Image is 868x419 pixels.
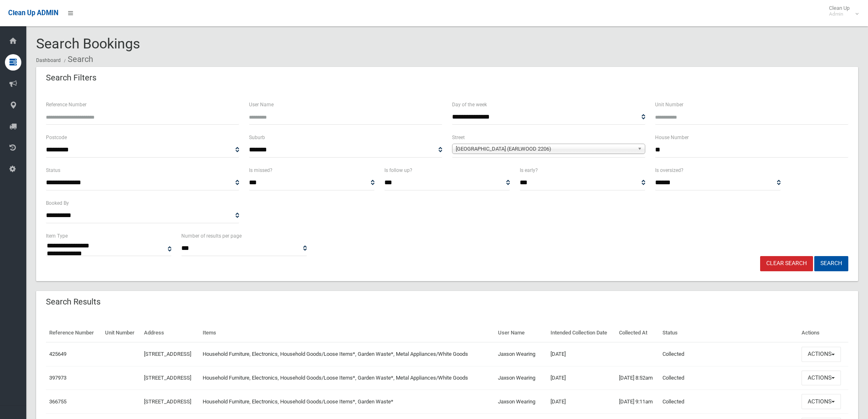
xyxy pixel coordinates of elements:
th: Items [199,324,495,342]
th: Address [141,324,199,342]
header: Search Results [36,294,110,310]
a: Clear Search [760,256,813,271]
th: Intended Collection Date [547,324,616,342]
td: Collected [659,390,798,414]
label: Booked By [46,199,69,208]
td: Household Furniture, Electronics, Household Goods/Loose Items*, Garden Waste* [199,390,495,414]
td: [DATE] 8:52am [616,366,659,390]
label: Unit Number [655,100,683,109]
label: User Name [249,100,274,109]
th: Unit Number [102,324,141,342]
a: [STREET_ADDRESS] [144,398,191,405]
label: Is missed? [249,166,272,175]
button: Search [814,256,848,271]
td: [DATE] 9:11am [616,390,659,414]
span: Clean Up [825,5,858,17]
label: Status [46,166,60,175]
label: Street [452,133,465,142]
button: Actions [802,347,841,362]
label: Item Type [46,231,68,240]
label: Day of the week [452,100,487,109]
li: Search [62,52,93,67]
label: Is oversized? [655,166,683,175]
th: Actions [798,324,848,342]
td: [DATE] [547,366,616,390]
label: Reference Number [46,100,87,109]
td: [DATE] [547,390,616,414]
label: Number of results per page [181,231,242,240]
label: Is follow up? [384,166,412,175]
label: House Number [655,133,689,142]
header: Search Filters [36,70,106,86]
th: Collected At [616,324,659,342]
a: [STREET_ADDRESS] [144,375,191,381]
button: Actions [802,394,841,409]
a: 425649 [49,351,66,357]
td: Jaxson Wearing [495,390,547,414]
th: Reference Number [46,324,102,342]
button: Actions [802,371,841,386]
td: Jaxson Wearing [495,366,547,390]
td: Collected [659,342,798,366]
label: Suburb [249,133,265,142]
label: Is early? [520,166,538,175]
td: Jaxson Wearing [495,342,547,366]
span: Clean Up ADMIN [8,9,58,17]
span: [GEOGRAPHIC_DATA] (EARLWOOD 2206) [456,144,634,154]
th: User Name [495,324,547,342]
span: Search Bookings [36,35,140,52]
label: Postcode [46,133,67,142]
a: 366755 [49,398,66,405]
td: [DATE] [547,342,616,366]
small: Admin [829,11,850,17]
a: [STREET_ADDRESS] [144,351,191,357]
td: Collected [659,366,798,390]
td: Household Furniture, Electronics, Household Goods/Loose Items*, Garden Waste*, Metal Appliances/W... [199,342,495,366]
a: Dashboard [36,57,61,63]
a: 397973 [49,375,66,381]
th: Status [659,324,798,342]
td: Household Furniture, Electronics, Household Goods/Loose Items*, Garden Waste*, Metal Appliances/W... [199,366,495,390]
